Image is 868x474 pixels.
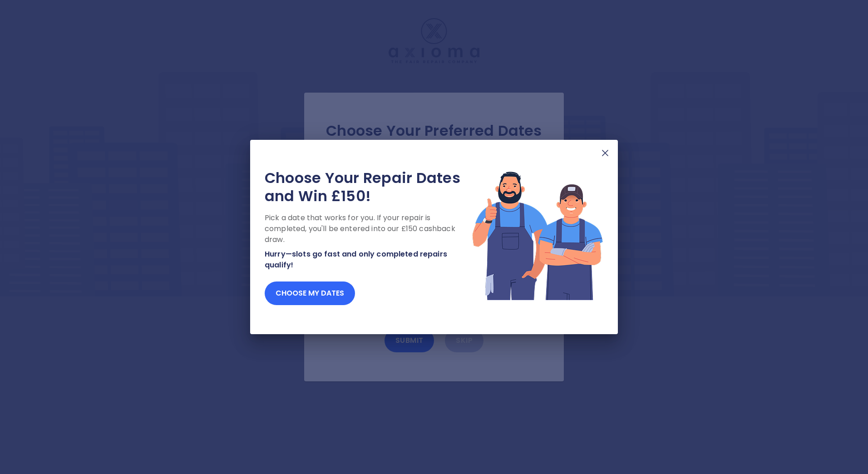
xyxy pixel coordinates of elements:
[265,249,472,271] p: Hurry—slots go fast and only completed repairs qualify!
[265,169,472,205] h2: Choose Your Repair Dates and Win £150!
[265,281,355,305] button: Choose my dates
[265,212,472,245] p: Pick a date that works for you. If your repair is completed, you'll be entered into our £150 cash...
[472,169,603,301] img: Lottery
[600,148,611,158] img: X Mark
